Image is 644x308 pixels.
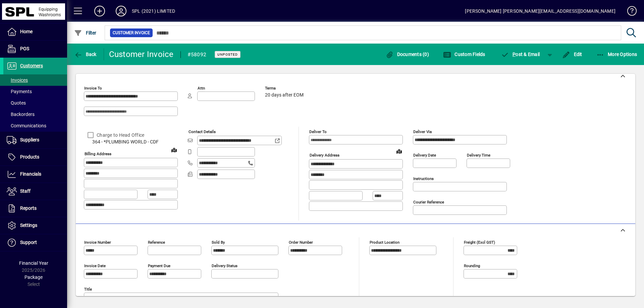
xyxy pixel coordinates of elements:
span: Financial Year [19,260,48,266]
span: Package [24,274,43,280]
span: 364 - *PLUMBING WORLD - CDF [84,138,178,145]
mat-label: Courier Reference [413,200,444,204]
span: Home [20,29,33,34]
a: Products [3,149,67,166]
mat-label: Title [84,287,92,292]
mat-label: Attn [198,86,205,90]
span: Customer Invoice [113,29,150,36]
span: Financials [20,171,41,177]
app-page-header-button: Back [67,48,104,60]
a: Home [3,23,67,40]
span: 20 days after EOM [265,93,304,98]
a: Quotes [3,97,67,109]
span: Products [20,154,39,160]
a: Backorders [3,109,67,120]
span: Staff [20,188,31,194]
div: [PERSON_NAME] [PERSON_NAME][EMAIL_ADDRESS][DOMAIN_NAME] [465,6,615,16]
mat-label: Payment due [148,263,170,268]
span: Suppliers [20,137,39,142]
mat-label: Instructions [413,176,434,181]
span: Communications [7,123,46,128]
mat-label: Order number [289,240,313,245]
span: Invoices [7,77,28,83]
span: More Options [596,52,637,57]
button: Profile [110,5,132,17]
a: View on map [169,144,179,155]
mat-label: Invoice date [84,263,106,268]
span: Edit [562,52,582,57]
mat-label: Deliver via [413,129,432,134]
div: #58092 [187,49,207,60]
a: View on map [394,146,405,157]
span: Quotes [7,100,26,106]
mat-label: Deliver To [309,129,327,134]
span: Settings [20,223,37,228]
span: ost & Email [501,52,540,57]
mat-label: Invoice To [84,86,102,90]
a: Reports [3,200,67,217]
mat-label: Sold by [212,240,225,245]
span: Filter [74,30,97,36]
a: Settings [3,217,67,234]
button: Filter [72,27,98,39]
span: POS [20,46,29,51]
a: Invoices [3,74,67,86]
div: Customer Invoice [109,49,174,60]
button: Edit [560,48,584,60]
span: Unposted [217,52,238,57]
button: Back [72,48,98,60]
span: Documents (0) [385,52,429,57]
a: Suppliers [3,132,67,148]
span: Support [20,240,37,245]
mat-label: Invoice number [84,240,111,245]
a: Payments [3,86,67,97]
span: Back [74,52,97,57]
mat-label: Product location [370,240,399,245]
mat-label: Reference [148,240,165,245]
mat-label: Delivery date [413,153,436,158]
span: Custom Fields [443,52,485,57]
button: More Options [595,48,639,60]
span: P [513,52,516,57]
div: SPL (2021) LIMITED [132,6,175,16]
a: Communications [3,120,67,131]
mat-label: Freight (excl GST) [464,240,495,245]
mat-label: Delivery status [212,263,237,268]
mat-label: Delivery time [467,153,490,158]
a: Staff [3,183,67,200]
a: Financials [3,166,67,183]
a: Knowledge Base [622,1,636,23]
span: Terms [265,86,305,90]
a: Support [3,234,67,251]
button: Post & Email [498,48,543,60]
button: Documents (0) [384,48,431,60]
a: POS [3,41,67,57]
mat-label: Rounding [464,263,480,268]
span: Backorders [7,112,35,117]
span: Customers [20,63,43,68]
span: Reports [20,205,37,211]
span: Payments [7,89,32,94]
button: Add [89,5,110,17]
button: Custom Fields [441,48,487,60]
